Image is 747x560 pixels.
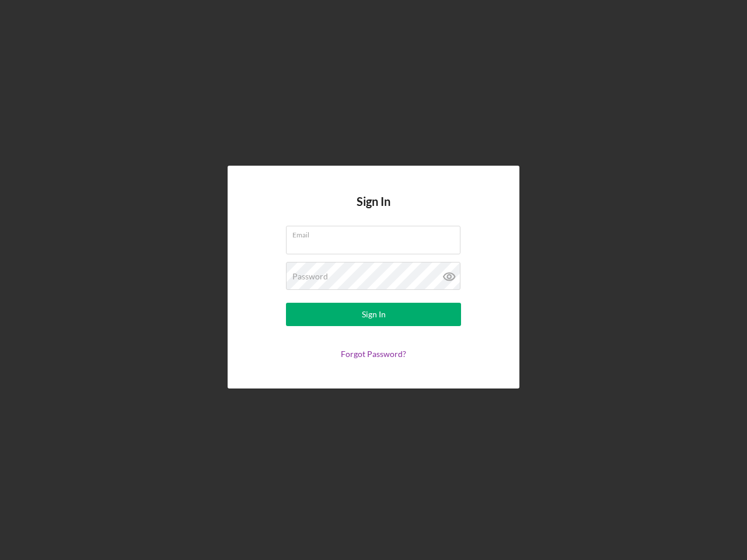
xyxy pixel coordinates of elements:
div: Sign In [362,303,386,326]
button: Sign In [286,303,461,326]
h4: Sign In [357,195,390,226]
a: Forgot Password? [341,349,406,359]
label: Email [292,226,460,239]
label: Password [292,272,328,281]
